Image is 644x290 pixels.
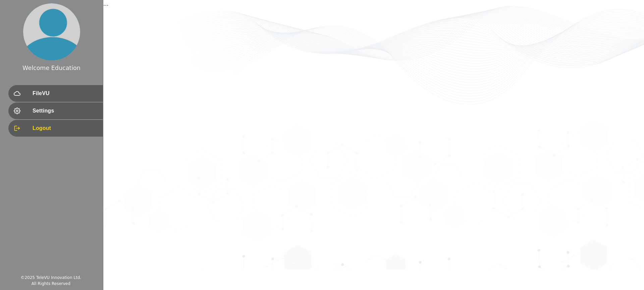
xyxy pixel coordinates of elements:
[8,120,103,137] div: Logout
[33,124,98,132] span: Logout
[23,3,80,60] img: profile.png
[8,85,103,102] div: FileVU
[32,281,70,287] div: All Rights Reserved
[20,275,81,281] div: © 2025 TeleVU Innovation Ltd.
[8,102,103,119] div: Settings
[22,64,80,72] div: Welcome Education
[33,89,98,97] span: FileVU
[33,107,98,115] span: Settings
